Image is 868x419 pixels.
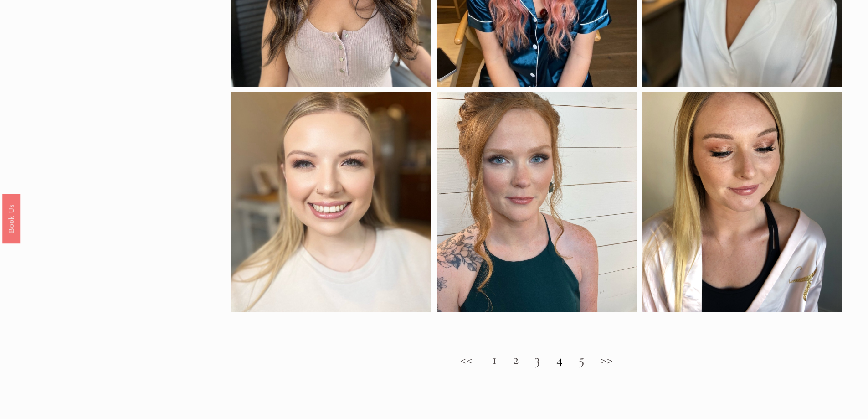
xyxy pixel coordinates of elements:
[513,351,519,368] a: 2
[492,351,498,368] a: 1
[579,351,585,368] a: 5
[2,193,20,243] a: Book Us
[460,351,473,368] a: <<
[534,351,541,368] a: 3
[556,351,564,368] strong: 4
[601,351,613,368] a: >>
